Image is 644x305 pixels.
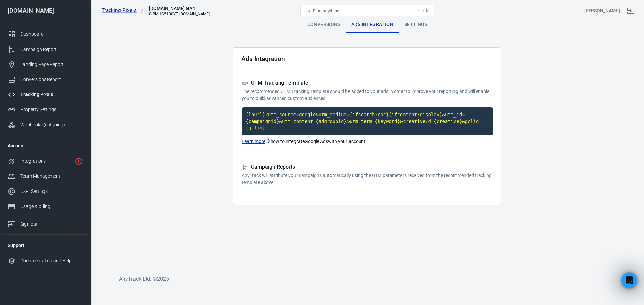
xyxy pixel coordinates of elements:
a: Campaign Report [2,42,88,57]
div: User Settings [20,188,83,195]
button: Find anything...⌘ + K [300,5,434,16]
div: G-BMHC5100YT, lelo.com [149,12,210,16]
iframe: Intercom live chat [621,272,637,288]
h6: AnyTrack Ltd. © 2025 [119,275,622,283]
div: Dashboard [20,31,83,38]
span: Find anything... [313,8,343,13]
div: Documentation and Help [20,257,83,264]
div: Integrations [20,158,72,165]
h2: Ads Integration [241,55,285,62]
li: Support [2,237,88,253]
a: Tracking Pixels [102,7,144,14]
div: Landing Page Report [20,61,83,68]
a: Property Settings [2,102,88,117]
div: Conversions Report [20,76,83,83]
a: Sign out [2,214,88,232]
div: Settings [399,17,433,33]
p: AnyTrack will attribute your campaigns automatically using the UTM parameters received from the r... [241,172,493,186]
svg: 1 networks not verified yet [75,157,83,165]
a: Tracking Pixels [2,87,88,102]
div: Usage & billing [20,203,83,210]
div: Campaign Report [20,46,83,53]
a: Usage & billing [2,199,88,214]
h5: Campaign Reports [241,164,493,171]
code: Click to copy [241,107,493,135]
div: Webhooks (outgoing) [20,121,83,128]
p: The recommended UTM Tracking Template should be added to your ads in order to improve your report... [241,88,493,102]
a: User Settings [2,184,88,199]
a: Team Management [2,169,88,184]
div: Property Settings [20,106,83,113]
a: Webhooks (outgoing) [2,117,88,132]
li: Account [2,138,88,154]
div: Conversions [302,17,346,33]
a: Dashboard [2,27,88,42]
div: Team Management [20,173,83,180]
div: ⌘ + K [416,8,429,13]
p: how to integrate Google Ads with your account. [241,138,493,145]
a: Learn more [241,138,271,145]
a: Landing Page Report [2,57,88,72]
div: Ads Integration [346,17,399,33]
a: Conversions Report [2,72,88,87]
h5: UTM Tracking Template [241,80,493,87]
div: Sign out [20,221,83,228]
a: Sign out [623,3,639,19]
div: Tracking Pixels [20,91,83,98]
div: lelo.com GA4 [149,5,210,12]
div: Account id: ALiREBa8 [584,7,620,14]
div: [DOMAIN_NAME] [2,8,88,14]
a: Integrations [2,154,88,169]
